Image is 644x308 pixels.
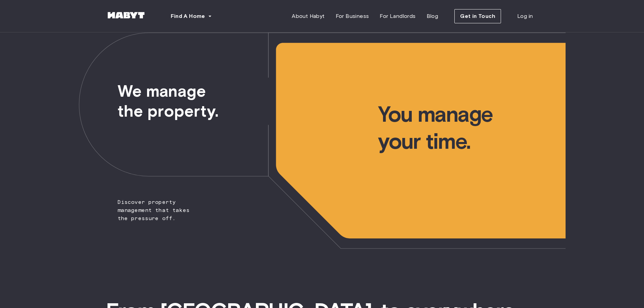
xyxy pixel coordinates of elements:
span: Log in [517,12,533,20]
span: Discover property management that takes the pressure off. [79,32,203,222]
a: For Business [330,9,375,23]
button: Find A Home [165,9,217,23]
span: Blog [427,12,438,20]
span: For Landlords [380,12,415,20]
span: Find A Home [171,12,205,20]
a: Log in [512,9,538,23]
button: Get in Touch [454,9,501,23]
a: For Landlords [374,9,421,23]
a: Blog [421,9,444,23]
span: About Habyt [292,12,325,20]
img: Habyt [106,12,146,19]
span: You manage your time. [378,32,565,155]
img: we-make-moves-not-waiting-lists [79,32,566,249]
span: Get in Touch [460,12,495,20]
span: For Business [336,12,369,20]
a: About Habyt [286,9,330,23]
